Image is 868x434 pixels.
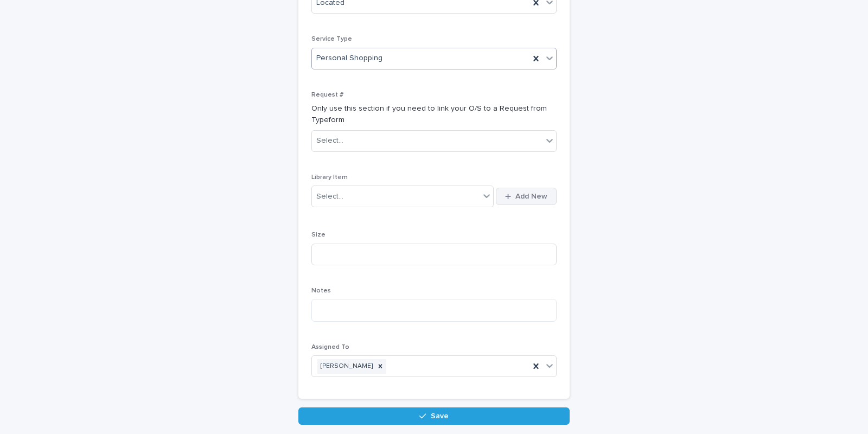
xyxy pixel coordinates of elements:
[311,103,557,126] p: Only use this section if you need to link your O/S to a Request from Typeform
[311,344,349,350] span: Assigned To
[311,36,352,42] span: Service Type
[515,193,547,200] span: Add New
[496,188,557,205] button: Add New
[311,92,343,98] span: Request #
[317,359,374,374] div: [PERSON_NAME]
[298,407,570,425] button: Save
[316,53,382,64] span: Personal Shopping
[311,174,348,181] span: Library Item
[311,232,325,238] span: Size
[431,412,449,420] span: Save
[316,191,343,202] div: Select...
[311,288,331,294] span: Notes
[316,135,343,146] div: Select...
